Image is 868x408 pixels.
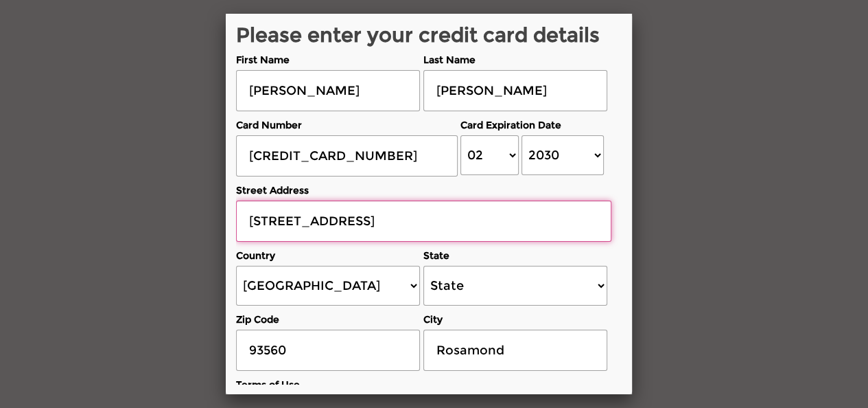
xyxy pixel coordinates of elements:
label: Zip Code [236,313,420,326]
label: Card Number [236,118,458,132]
label: Last Name [423,53,607,67]
label: Street Address [236,183,611,197]
label: City [423,313,607,326]
input: Card Number [236,135,458,177]
label: Card Expiration Date [460,118,607,132]
input: Street Address [236,201,611,242]
label: Country [236,249,420,262]
input: Last Name [423,70,607,111]
h2: Please enter your credit card details [236,24,611,46]
label: State [423,249,607,262]
label: Terms of Use [236,378,611,392]
input: City [423,330,607,371]
input: Zip Code [236,330,420,371]
input: First Name [236,70,420,111]
label: First Name [236,53,420,67]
